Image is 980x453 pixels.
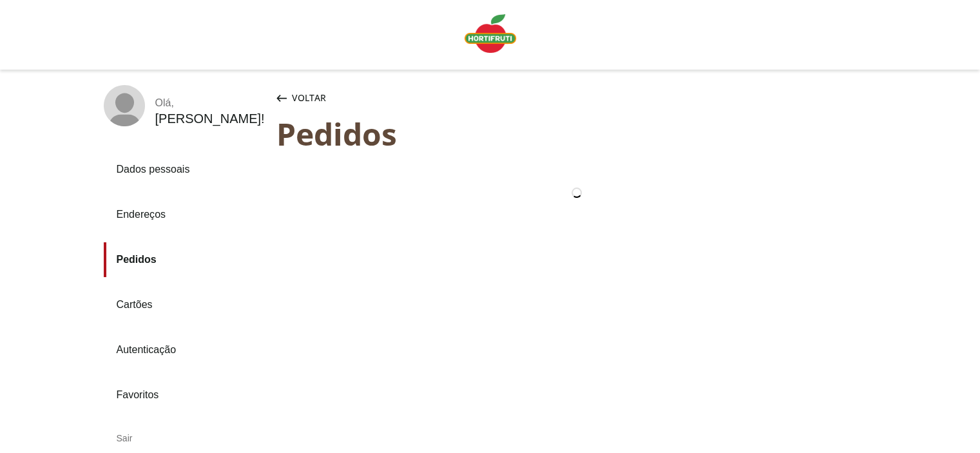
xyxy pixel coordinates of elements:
span: Voltar [292,92,326,104]
a: Endereços [104,197,266,232]
img: loader [572,188,582,198]
a: Autenticação [104,333,266,367]
div: Pedidos [276,116,877,151]
a: Logo [459,9,521,61]
a: Pedidos [104,242,266,277]
div: [PERSON_NAME] ! [155,111,265,126]
div: Olá , [155,97,265,109]
a: Favoritos [104,378,266,412]
a: Dados pessoais [104,152,266,187]
button: Voltar [274,85,329,111]
a: Cartões [104,287,266,322]
img: Logo [465,14,516,53]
